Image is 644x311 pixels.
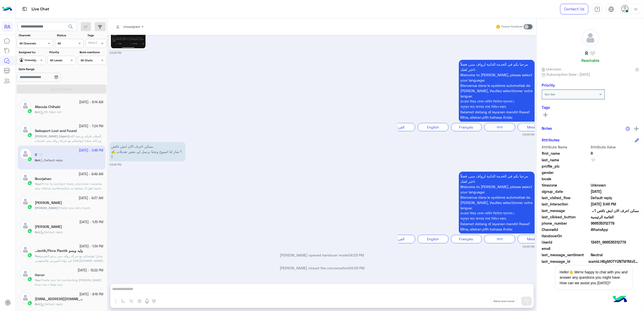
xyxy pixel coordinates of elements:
span: 13451_966535312778 [591,240,639,245]
span: search [68,24,74,30]
span: timezone [542,183,590,188]
h6: Notes [542,126,552,131]
span: 2025-10-01T11:04:28.764Z [591,189,639,194]
b: : [35,110,40,114]
img: WhatsApp [27,204,32,210]
span: Attribute Name [542,144,590,150]
img: WhatsApp [27,228,32,234]
span: Unknown [591,183,639,188]
span: You [35,182,40,186]
span: last_message_sentiment [542,252,590,257]
b: : [35,278,41,282]
span: last_message [542,208,590,213]
div: বাংলা [484,123,515,132]
img: defaultAdmin.png [582,29,599,46]
h5: R 🤍 [585,50,595,56]
img: defaultAdmin.png [20,292,31,303]
b: : [35,206,59,210]
small: 03:46 PM [110,51,122,55]
span: null [591,170,639,175]
img: WhatsApp [27,109,32,114]
small: 03:46 PM [523,245,535,249]
h6: Attributes [542,138,560,142]
b: : [35,134,70,138]
img: tab [594,6,600,12]
label: Note mentions [80,50,106,55]
p: [PERSON_NAME] closed the conversation [110,266,535,271]
span: Thank you for contacting Rawaf Mina How can I help you [35,278,102,287]
span: FR: Main list [40,110,61,114]
label: Assigned to: [19,50,45,55]
div: Select [87,40,97,46]
span: 0 [591,252,639,257]
div: RA [2,21,13,32]
small: [DATE] - 9:37 AM [79,196,104,201]
span: I’ll try to contact them, and once I receive any official confirmation or dates, I’ll get back to... [35,182,102,195]
span: 04:05 PM [349,266,364,270]
h6: Reachable [581,58,599,63]
label: Status [57,33,83,38]
b: : [35,230,40,234]
img: add [634,126,639,131]
small: [DATE] - 9:49 AM [79,172,104,177]
h5: javidshaik6527@gmail.com [35,297,83,301]
img: defaultAdmin.png [20,244,31,255]
small: [DATE] - 8:14 AM [79,100,104,105]
span: profile_pic [542,164,590,169]
img: defaultAdmin.png [20,100,31,111]
span: شكرا لتواصلكم مع شركة رواف منى نرجو التقديم في بوابة الموردين والمتعهدين https://haj.rawafmina.sa... [35,254,103,272]
h5: Harun [35,273,44,277]
span: Hello!👋 We're happy to chat with you and answer any questions you might have. How can we assist y... [556,266,632,290]
b: Not Set [545,92,555,96]
span: Bot [35,110,40,114]
span: null [591,246,639,251]
span: Attribute Value [591,144,639,150]
button: Send and close [491,297,517,305]
img: WhatsApp [27,301,32,306]
span: signup_date [542,189,590,194]
div: Français [451,123,482,132]
p: 9/10/2025, 3:46 PM [459,60,535,122]
button: Apply Filters [17,85,106,94]
span: 2 [591,227,639,232]
img: defaultAdmin.png [20,124,31,135]
span: HandoverOn [542,233,590,239]
label: Tags [87,33,106,38]
b: : [35,302,40,306]
img: defaultAdmin.png [20,196,31,207]
span: first_name [542,151,590,156]
img: tab [21,6,28,12]
div: English [418,235,448,243]
div: Melayu [518,123,548,132]
span: [PERSON_NAME] (Agent) [35,134,69,138]
h5: Noorjahan [35,177,51,181]
img: WhatsApp [27,133,32,138]
a: tab [592,4,602,14]
button: search [65,22,77,33]
small: [DATE] - 1:34 PM [80,244,104,249]
img: WhatsApp [27,253,32,258]
small: [DATE] - 9:16 PM [80,292,104,297]
h6: Priority [542,83,555,87]
p: [PERSON_NAME] opened handover mode [110,253,535,258]
span: Bot [35,302,40,306]
small: 03:46 PM [523,133,535,137]
span: last_interaction [542,201,590,207]
small: [DATE] - 12:22 PM [78,268,104,273]
h5: Swissport Lost and Found [35,129,77,133]
small: 03:46 PM [110,163,122,167]
img: WhatsApp [27,277,32,282]
span: locale [542,176,590,182]
p: 9/10/2025, 3:46 PM [459,172,535,234]
span: last_message_id [542,259,587,264]
span: Default reply [40,302,63,306]
span: last_visited_flow [542,195,590,200]
p: Live Chat [32,6,49,13]
span: Subscription Date : [DATE] [547,72,590,77]
div: Melayu [518,235,548,243]
img: notes [626,127,630,131]
span: ChannelId [542,227,590,232]
span: 🤍 [591,157,639,163]
label: Channel: [19,33,53,38]
img: defaultAdmin.png [20,172,31,183]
